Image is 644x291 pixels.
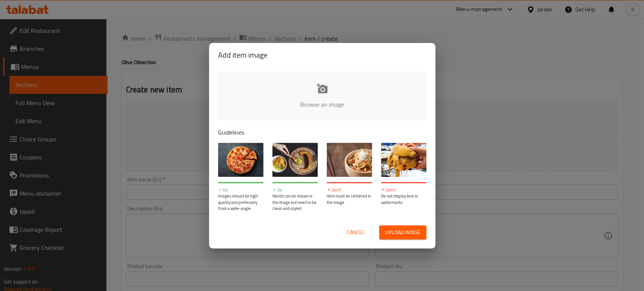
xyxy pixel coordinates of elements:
[344,225,368,239] button: Cancel
[327,187,372,193] p: Don't
[272,193,318,212] p: Hands can be shown in the image but need to be clean and styled
[272,143,318,177] img: guide-img-2@3x.jpg
[381,143,426,177] img: guide-img-4@3x.jpg
[327,143,372,177] img: guide-img-3@3x.jpg
[218,128,426,137] p: Guidelines
[218,193,263,212] p: Images should be high-quality and preferably from a wide-angle
[218,49,426,61] h2: Add item image
[218,143,263,177] img: guide-img-1@3x.jpg
[327,193,372,205] p: Item must be centered in the image
[347,228,365,237] span: Cancel
[385,228,420,237] span: Upload image
[381,193,426,205] p: Do not display text or watermarks
[381,187,426,193] p: Don't
[272,187,318,193] p: Do
[379,225,426,239] button: Upload image
[218,187,263,193] p: Do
